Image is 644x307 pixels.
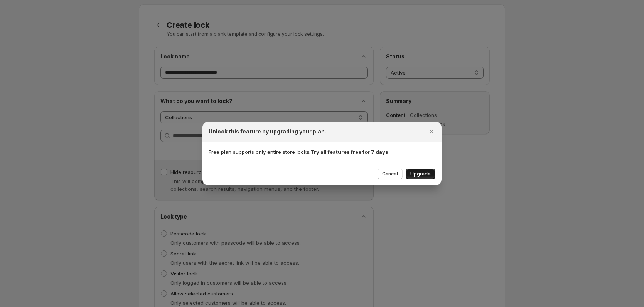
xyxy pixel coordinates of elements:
h2: Unlock this feature by upgrading your plan. [209,128,326,135]
strong: Try all features free for 7 days! [310,149,390,155]
button: Close [426,126,437,137]
span: Upgrade [410,171,431,177]
p: Free plan supports only entire store locks. [209,148,435,156]
span: Cancel [382,171,398,177]
button: Upgrade [406,169,435,179]
button: Cancel [378,169,403,179]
